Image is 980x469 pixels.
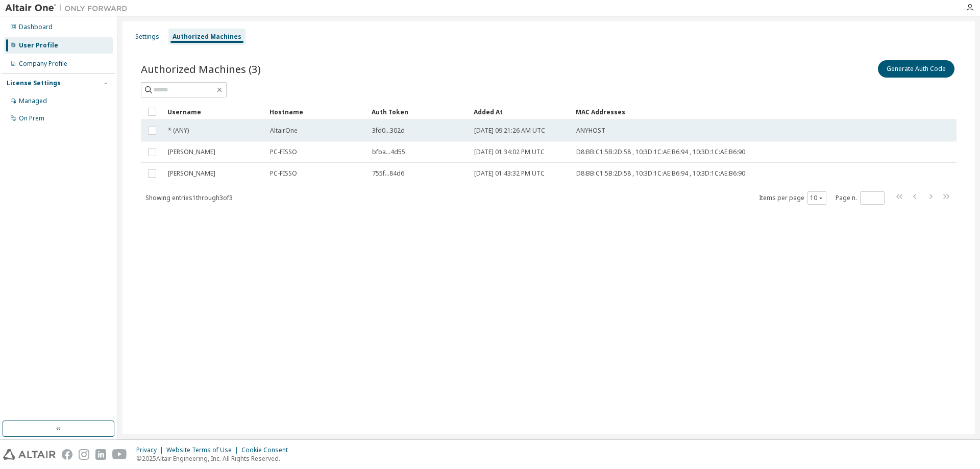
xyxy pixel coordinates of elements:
span: Page n. [836,191,885,205]
span: 3fd0...302d [372,127,405,135]
img: instagram.svg [79,449,89,460]
span: D8:BB:C1:5B:2D:58 , 10:3D:1C:AE:B6:94 , 10:3D:1C:AE:B6:90 [576,169,745,178]
div: User Profile [19,41,58,50]
span: bfba...4d55 [372,148,405,156]
img: facebook.svg [62,449,72,460]
div: License Settings [7,79,61,87]
span: 755f...84d6 [372,169,404,178]
button: Generate Auth Code [878,60,954,78]
p: © 2025 Altair Engineering, Inc. All Rights Reserved. [136,454,294,463]
span: AltairOne [270,127,298,135]
div: Dashboard [19,23,53,31]
div: Added At [474,104,568,120]
div: Website Terms of Use [166,446,241,454]
span: [DATE] 01:34:02 PM UTC [474,148,545,156]
span: PC-FISSO [270,169,297,178]
div: MAC Addresses [576,104,849,120]
div: Managed [19,97,47,105]
div: Company Profile [19,60,67,68]
div: Privacy [136,446,166,454]
div: On Prem [19,114,44,122]
div: Hostname [269,104,363,120]
span: Authorized Machines (3) [141,62,261,76]
span: Showing entries 1 through 3 of 3 [145,193,233,202]
div: Cookie Consent [241,446,294,454]
div: Authorized Machines [173,33,241,41]
span: PC-FISSO [270,148,297,156]
img: youtube.svg [112,449,127,460]
span: Items per page [759,191,826,205]
div: Username [167,104,261,120]
span: [DATE] 09:21:26 AM UTC [474,127,545,135]
span: D8:BB:C1:5B:2D:58 , 10:3D:1C:AE:B6:94 , 10:3D:1C:AE:B6:90 [576,148,745,156]
span: [DATE] 01:43:32 PM UTC [474,169,545,178]
div: Auth Token [372,104,465,120]
img: altair_logo.svg [3,449,56,460]
span: * (ANY) [168,127,189,135]
span: [PERSON_NAME] [168,169,215,178]
div: Settings [135,33,159,41]
img: Altair One [5,3,133,13]
button: 10 [810,194,824,202]
span: ANYHOST [576,127,605,135]
span: [PERSON_NAME] [168,148,215,156]
img: linkedin.svg [95,449,106,460]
